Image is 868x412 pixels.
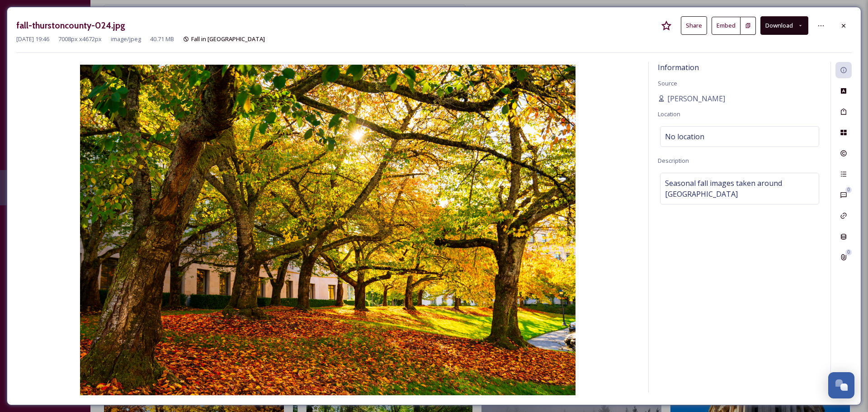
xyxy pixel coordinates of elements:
div: 0 [845,187,852,193]
span: image/jpeg [111,35,141,43]
span: Seasonal fall images taken around [GEOGRAPHIC_DATA] [665,178,814,199]
span: Fall in [GEOGRAPHIC_DATA] [191,35,265,43]
span: [PERSON_NAME] [667,93,725,104]
span: Location [658,110,680,118]
button: Download [760,16,808,35]
span: Description [658,156,689,165]
span: [DATE] 19:46 [16,35,49,43]
div: 0 [845,249,852,256]
span: No location [665,131,704,142]
span: Information [658,62,699,72]
button: Open Chat [828,372,854,398]
button: Share [681,16,707,35]
img: I0000gDqePEqj6RI.jpg [16,65,639,395]
button: Embed [712,17,741,35]
span: Source [658,79,677,87]
span: 7008 px x 4672 px [58,35,102,43]
span: 40.71 MB [150,35,174,43]
h3: fall-thurstoncounty-024.jpg [16,19,125,32]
